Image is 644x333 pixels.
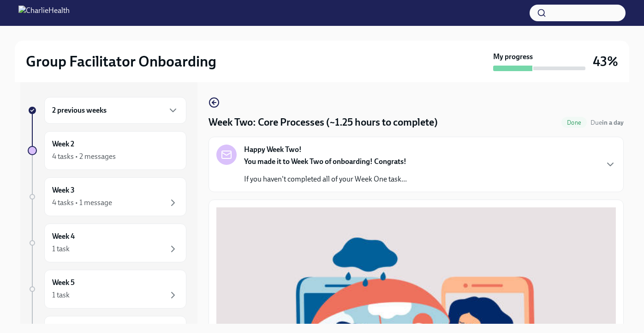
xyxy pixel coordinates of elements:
[590,119,624,127] span: Due
[602,119,624,127] strong: in a day
[244,174,407,184] p: If you haven't completed all of your Week One task...
[52,198,112,208] div: 4 tasks • 1 message
[52,185,75,195] h6: Week 3
[52,105,107,115] h6: 2 previous weeks
[26,52,216,71] h2: Group Facilitator Onboarding
[44,97,186,124] div: 2 previous weeks
[52,244,70,254] div: 1 task
[18,6,70,20] img: CharlieHealth
[593,53,618,70] h3: 43%
[28,131,186,170] a: Week 24 tasks • 2 messages
[28,177,186,216] a: Week 34 tasks • 1 message
[52,290,70,300] div: 1 task
[561,119,587,126] span: Done
[493,52,533,62] strong: My progress
[52,151,116,162] div: 4 tasks • 2 messages
[52,139,74,149] h6: Week 2
[28,224,186,262] a: Week 41 task
[28,270,186,309] a: Week 51 task
[52,278,75,288] h6: Week 5
[244,145,302,155] strong: Happy Week Two!
[209,115,438,129] h4: Week Two: Core Processes (~1.25 hours to complete)
[590,118,624,127] span: September 1st, 2025 09:00
[52,231,75,242] h6: Week 4
[244,157,406,166] strong: You made it to Week Two of onboarding! Congrats!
